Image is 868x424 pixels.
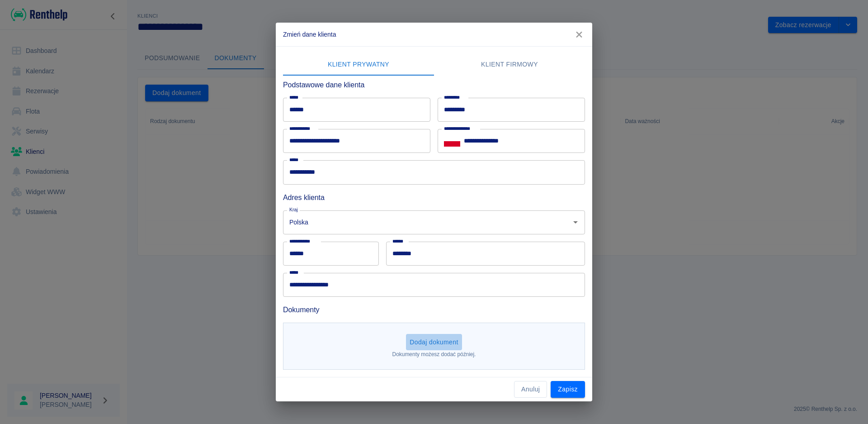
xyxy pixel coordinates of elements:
[514,381,547,398] button: Anuluj
[283,79,585,91] h6: Podstawowe dane klienta
[289,206,298,213] label: Kraj
[283,304,585,315] h6: Dokumenty
[569,216,582,229] button: Otwórz
[434,54,585,76] button: Klient firmowy
[276,23,592,46] h2: Zmień dane klienta
[283,54,585,76] div: lab API tabs example
[444,134,460,148] button: Select country
[551,381,585,398] button: Zapisz
[392,350,476,358] p: Dokumenty możesz dodać później.
[283,192,585,203] h6: Adres klienta
[283,54,434,76] button: Klient prywatny
[406,334,462,351] button: Dodaj dokument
